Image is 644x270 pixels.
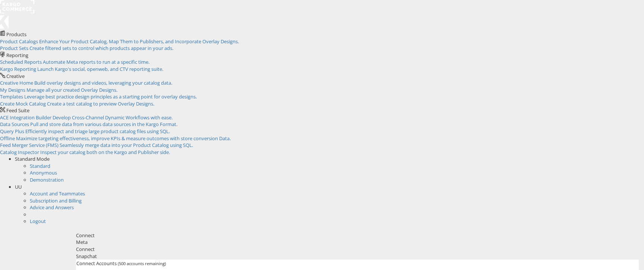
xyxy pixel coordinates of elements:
span: (500 accounts remaining) [118,261,166,266]
span: Create filtered sets to control which products appear in your ads. [29,45,173,51]
span: Seamlessly merge data into your Product Catalog using SQL. [60,142,193,148]
span: Maximize targeting effectiveness, improve KPIs & measure outcomes with store conversion Data. [16,135,231,142]
span: Efficiently inspect and triage large product catalog files using SQL. [25,128,170,135]
span: Standard Mode [15,156,50,162]
span: Create a test catalog to preview Overlay Designs. [47,100,154,107]
div: Connect [76,246,639,253]
span: Enhance Your Product Catalog, Map Them to Publishers, and Incorporate Overlay Designs. [39,38,239,45]
span: Develop Cross-Channel Dynamic Workflows with ease. [53,114,173,121]
span: Creative [6,73,25,79]
span: Manage all your created Overlay Designs. [26,87,117,93]
div: Meta [76,239,639,246]
span: Inspect your catalog both on the Kargo and Publisher side. [40,149,170,156]
span: Automate Meta reports to run at a specific time. [43,59,149,65]
span: Feed Suite [6,107,29,114]
span: Pull and store data from various data sources in the Kargo Format. [30,121,177,128]
span: Connect Accounts [76,260,117,267]
a: Account and Teammates [30,190,85,197]
div: Snapchat [76,253,639,260]
div: Connect [76,232,639,239]
a: Logout [30,218,46,225]
span: Build overlay designs and videos, leveraging your catalog data. [34,79,172,86]
a: Demonstration [30,176,64,183]
span: Products [6,31,26,38]
span: Leverage best practice design principles as a starting point for overlay designs. [24,93,197,100]
a: Advice and Answers [30,204,74,211]
a: Standard [30,163,50,169]
a: Anonymous [30,169,57,176]
span: Launch Kargo's social, openweb, and CTV reporting suite. [37,66,163,72]
a: Subscription and Billing [30,197,82,204]
span: Reporting [6,52,28,59]
span: UU [15,183,22,190]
